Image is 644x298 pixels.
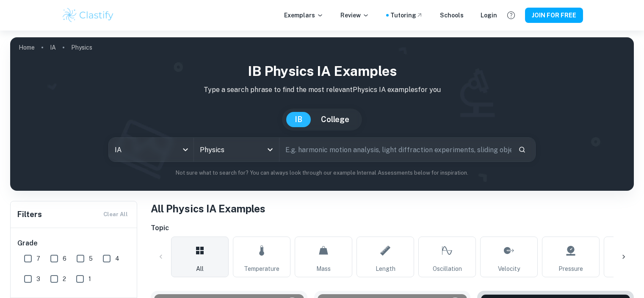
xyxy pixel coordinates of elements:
[196,264,204,273] span: All
[390,11,423,20] a: Tutoring
[264,144,276,156] button: Open
[36,254,40,263] span: 7
[63,254,66,263] span: 6
[340,11,369,20] p: Review
[481,11,497,20] a: Login
[71,43,92,52] p: Physics
[63,274,66,284] span: 2
[50,42,56,53] a: IA
[376,264,395,273] span: Length
[515,142,529,157] button: Search
[312,112,358,127] button: College
[244,264,279,273] span: Temperature
[88,274,91,284] span: 1
[498,264,520,273] span: Velocity
[17,85,627,95] p: Type a search phrase to find the most relevant Physics IA examples for you
[115,254,119,263] span: 4
[151,201,634,216] h1: All Physics IA Examples
[17,61,627,81] h1: IB Physics IA examples
[17,238,131,248] h6: Grade
[279,138,511,162] input: E.g. harmonic motion analysis, light diffraction experiments, sliding objects down a ramp...
[284,11,323,20] p: Exemplars
[558,264,583,273] span: Pressure
[17,169,627,177] p: Not sure what to search for? You can always look through our example Internal Assessments below f...
[316,264,331,273] span: Mass
[10,37,634,191] img: profile cover
[440,11,464,20] a: Schools
[19,42,35,53] a: Home
[504,8,518,22] button: Help and Feedback
[36,274,40,284] span: 3
[61,7,115,24] img: Clastify logo
[433,264,462,273] span: Oscillation
[151,223,634,233] h6: Topic
[109,138,193,162] div: IA
[89,254,93,263] span: 5
[17,209,42,220] h6: Filters
[525,8,583,23] button: JOIN FOR FREE
[286,112,311,127] button: IB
